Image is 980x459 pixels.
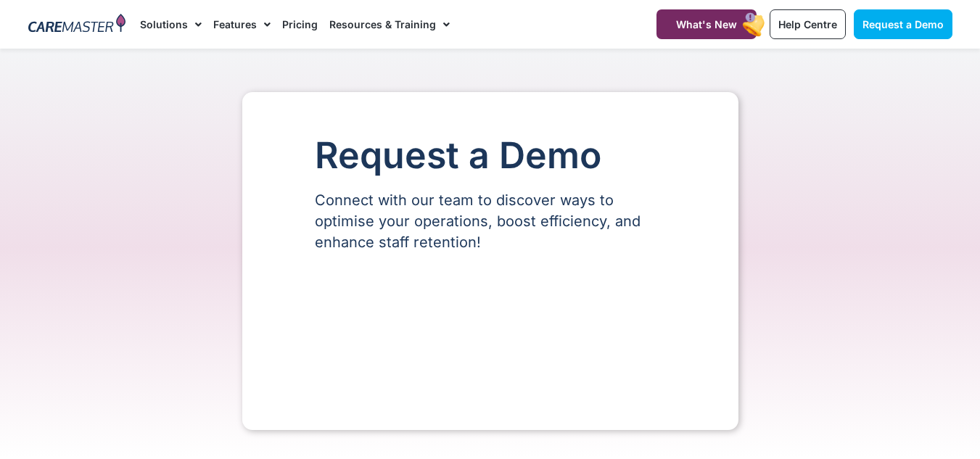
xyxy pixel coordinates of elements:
a: Help Centre [770,9,846,39]
span: Help Centre [778,18,837,30]
iframe: Form 0 [315,278,666,386]
a: Request a Demo [854,9,952,39]
a: What's New [656,9,757,39]
p: Connect with our team to discover ways to optimise your operations, boost efficiency, and enhance... [315,190,666,253]
h1: Request a Demo [315,136,666,175]
span: What's New [676,18,737,30]
img: CareMaster Logo [28,14,126,36]
span: Request a Demo [862,18,944,30]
